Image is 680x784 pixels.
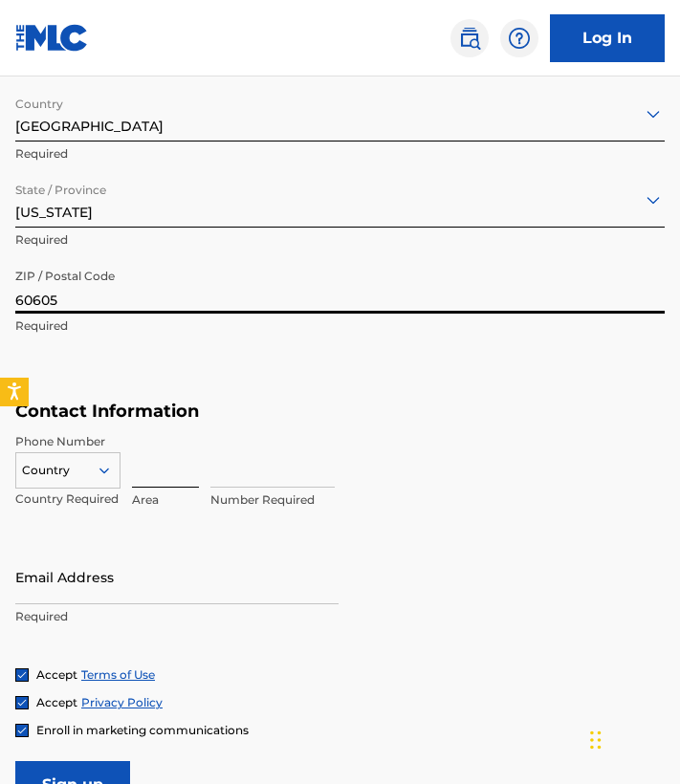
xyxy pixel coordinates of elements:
[15,401,665,423] h5: Contact Information
[15,90,665,137] div: [GEOGRAPHIC_DATA]
[584,692,680,784] iframe: Chat Widget
[36,695,77,709] span: Accept
[36,723,249,737] span: Enroll in marketing communications
[15,170,106,199] label: State / Province
[15,490,121,508] p: Country Required
[16,669,28,681] img: checkbox
[36,667,77,682] span: Accept
[81,667,155,682] a: Terms of Use
[508,27,531,50] img: help
[210,491,335,509] p: Number Required
[81,695,163,709] a: Privacy Policy
[15,231,665,249] p: Required
[16,697,28,708] img: checkbox
[15,84,63,113] label: Country
[15,145,665,163] p: Required
[458,27,481,50] img: search
[15,176,665,223] div: [US_STATE]
[450,19,489,57] a: Public Search
[500,19,538,57] div: Help
[132,491,199,509] p: Area
[15,608,339,625] p: Required
[16,725,28,736] img: checkbox
[590,711,602,769] div: Drag
[15,317,665,335] p: Required
[15,24,89,52] img: MLC Logo
[550,14,665,62] a: Log In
